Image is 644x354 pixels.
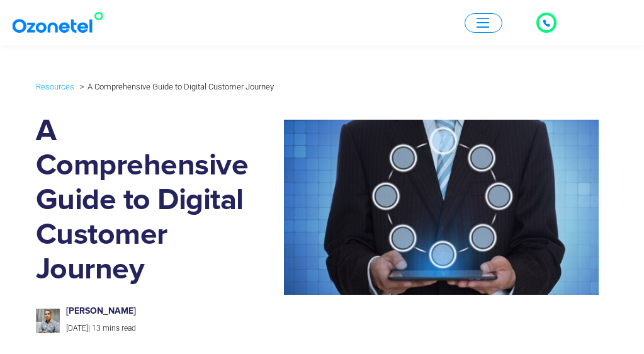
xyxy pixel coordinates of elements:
[36,79,74,94] a: Resources
[36,309,60,333] img: prashanth-kancherla_avatar-200x200.jpeg
[92,324,101,333] span: 13
[103,324,136,333] span: mins read
[66,306,262,317] h6: [PERSON_NAME]
[284,120,599,295] img: Digital Customer Journey: The Definitive Guide (2024)
[66,322,262,336] p: |
[36,114,274,287] h1: A Comprehensive Guide to Digital Customer Journey
[77,79,274,94] li: A Comprehensive Guide to Digital Customer Journey
[66,324,88,333] span: [DATE]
